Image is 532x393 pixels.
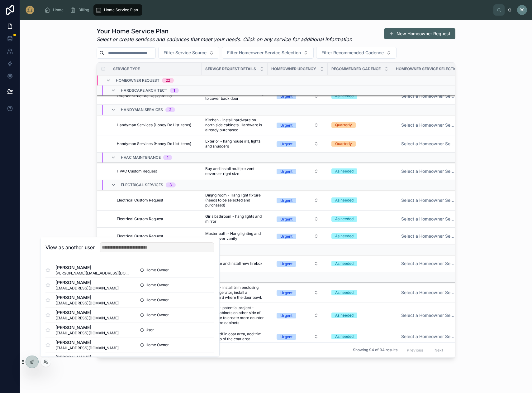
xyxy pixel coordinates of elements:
span: Electrical Custom Request [117,216,163,221]
button: Select Button [272,90,324,102]
button: Select Button [272,287,324,298]
div: 1 [173,88,175,93]
span: Purchase and install new firebox [205,261,263,266]
a: Exterior Structure Design/Build [117,94,198,99]
span: Select a Homeowner Service Selection [401,141,455,147]
button: Select Button [396,213,467,225]
div: As needed [335,313,354,318]
a: Select Button [271,194,324,206]
span: Filter Homeowner Service Selection [227,50,301,56]
a: Select Button [396,230,468,242]
a: Select Button [396,138,468,150]
span: HVAC Custom Request [117,169,157,174]
span: [PERSON_NAME] [55,354,130,361]
span: Home Owner [145,268,169,273]
button: Select Button [396,331,467,342]
span: User [145,327,154,332]
a: Quarterly [331,141,388,147]
a: Select Button [271,138,324,150]
div: As needed [335,334,354,339]
span: Filter Recommended Cadence [321,50,384,56]
div: 3 [169,182,172,187]
div: As needed [335,168,354,174]
a: As needed [331,334,388,339]
button: Select Button [222,47,314,59]
span: Home Owner [145,283,169,288]
button: Select Button [272,230,324,242]
span: Buy and install multiple vent covers or right size [205,166,264,176]
div: Urgent [280,141,292,147]
button: New Homeowner Request [384,28,455,39]
a: Select Button [271,331,324,342]
span: Handyman Services (Honey Do List Items) [117,141,191,146]
button: Select Button [396,119,467,131]
span: Service Request Details [205,66,256,71]
span: [EMAIL_ADDRESS][DOMAIN_NAME] [55,301,119,306]
span: Select a Homeowner Service Selection [401,233,455,239]
span: [EMAIL_ADDRESS][DOMAIN_NAME] [55,346,119,351]
img: App logo [25,5,35,15]
a: Select Button [271,309,324,321]
button: Select Button [272,166,324,177]
a: As needed [331,168,388,174]
div: Urgent [280,216,292,222]
a: Select Button [271,165,324,177]
a: Kitchen - potential project - mirror cabinets on other side of the fridge to create more counter ... [205,305,264,325]
a: Dinjng room - Hang light fixture (needs to be selected and purchased) [205,193,264,208]
a: Select Button [396,287,468,298]
a: Billing [68,4,93,16]
span: Home Owner [145,313,169,318]
div: Urgent [280,94,292,99]
a: Select Button [396,213,468,225]
div: As needed [335,197,354,203]
button: Select Button [316,47,397,59]
span: Select a Homeowner Service Selection [401,122,455,128]
span: Service Type [113,66,140,71]
span: Select a Homeowner Service Selection [401,289,455,296]
span: Electrical Services [121,182,163,187]
div: Urgent [280,261,292,267]
span: Master bath - Hang lighting and mirror over vanity [205,231,264,241]
span: Home Owner [145,342,169,347]
a: Select Button [271,230,324,242]
span: Showing 94 of 94 results [353,348,397,353]
a: Select Button [396,258,468,269]
div: Urgent [280,290,292,296]
a: Home Service Plan [93,4,142,16]
a: Select Button [271,90,324,102]
span: Homeowner Request [116,78,159,83]
a: Quarterly [331,122,388,128]
span: Homeowner Urgency [271,66,316,71]
div: As needed [335,216,354,222]
button: Select Button [272,310,324,321]
button: Select Button [272,119,324,131]
div: Urgent [280,169,292,174]
span: Select a Homeowner Service Selection [401,333,455,340]
span: RS [520,7,525,12]
button: Select Button [396,90,467,102]
a: Kitchen - install hardware on north side cabinets. Hardware is already purchased. [205,118,264,133]
a: As needed [331,313,388,318]
div: 2 [169,107,171,112]
button: Select Button [396,195,467,206]
a: Girls bathroom - hang lights and mirror [205,214,264,224]
button: Select Button [396,287,467,298]
a: Handyman Services (Honey Do List Items) [117,141,198,146]
span: Backyard - install portico/awning to cover back door [205,91,264,101]
span: [EMAIL_ADDRESS][DOMAIN_NAME] [55,331,119,336]
span: [EMAIL_ADDRESS][DOMAIN_NAME] [55,286,119,291]
a: Build shelf in coat area, add trim to the top of the coat area. [205,332,264,342]
a: Select Button [271,213,324,225]
button: Select Button [158,47,219,59]
a: Select Button [271,287,324,298]
span: Recommended Cadence [331,66,381,71]
a: Select Button [396,331,468,342]
span: Exterior Structure Design/Build [117,94,172,99]
a: Exterior - hang house #’s, lights and shudders [205,139,264,149]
